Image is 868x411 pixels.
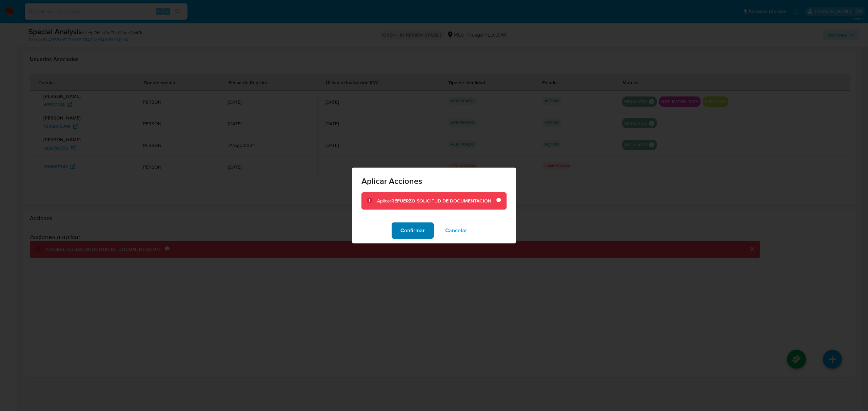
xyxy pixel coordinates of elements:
div: Aplicar [377,198,496,204]
span: Aplicar Acciones [361,177,507,185]
b: REFUERZO SOLICITUD DE DOCUMENTACION [391,197,491,204]
span: Confirmar [400,223,425,238]
span: Cancelar [445,223,467,238]
button: Cancelar [436,222,476,239]
button: Confirmar [392,222,434,239]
